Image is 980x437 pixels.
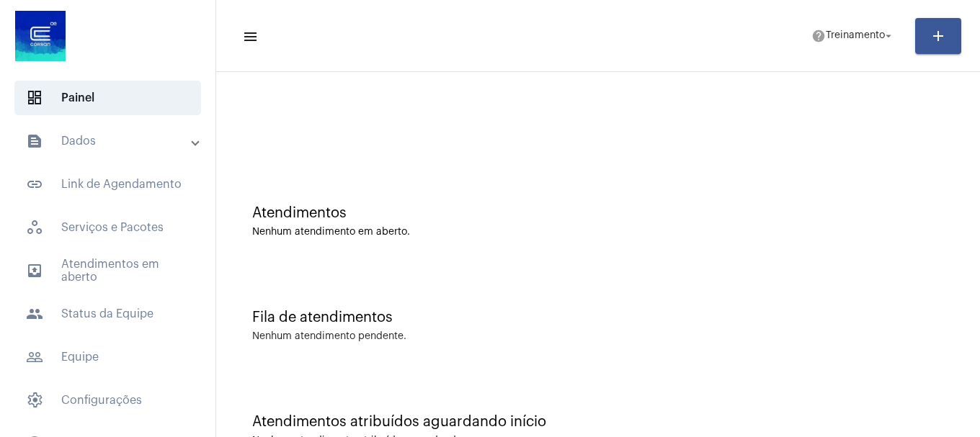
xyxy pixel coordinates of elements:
span: Equipe [14,340,201,374]
mat-icon: help [811,29,826,43]
span: Status da Equipe [14,297,201,331]
mat-expansion-panel-header: sidenav iconDados [9,124,215,158]
span: Treinamento [826,31,885,41]
span: Link de Agendamento [14,167,201,202]
span: Serviços e Pacotes [14,210,201,245]
mat-icon: arrow_drop_down [882,30,895,42]
mat-icon: sidenav icon [26,262,43,279]
mat-icon: sidenav icon [26,348,43,366]
div: Atendimentos [252,205,944,221]
span: sidenav icon [26,89,43,107]
div: Nenhum atendimento pendente. [252,331,406,342]
mat-icon: sidenav icon [242,28,257,45]
span: Atendimentos em aberto [14,253,201,288]
div: Atendimentos atribuídos aguardando início [252,414,944,430]
mat-icon: sidenav icon [26,176,43,193]
mat-icon: add [930,27,947,45]
div: Nenhum atendimento em aberto. [252,227,944,238]
span: sidenav icon [26,392,43,409]
mat-panel-title: Dados [26,132,192,150]
mat-icon: sidenav icon [26,132,43,150]
img: d4669ae0-8c07-2337-4f67-34b0df7f5ae4.jpeg [12,7,69,65]
span: Configurações [14,383,201,418]
mat-icon: sidenav icon [26,305,43,323]
span: Painel [14,81,201,115]
button: Treinamento [803,22,904,50]
div: Fila de atendimentos [252,310,944,325]
span: sidenav icon [26,219,43,236]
